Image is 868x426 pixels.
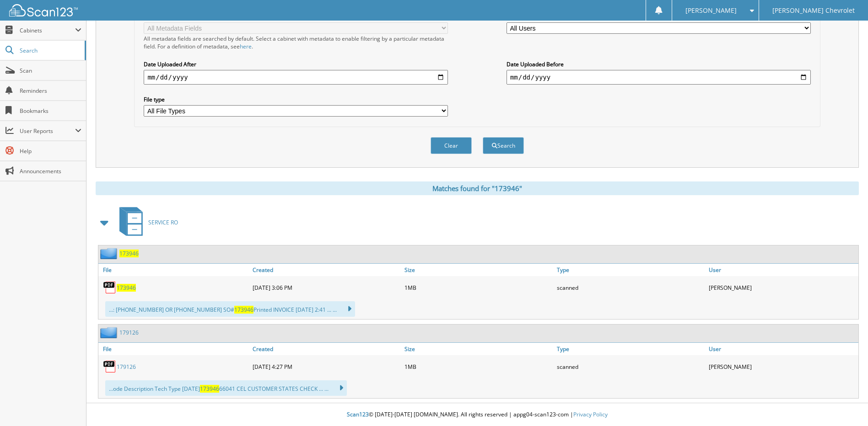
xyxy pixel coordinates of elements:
span: Help [20,147,81,155]
a: Privacy Policy [573,410,608,418]
label: Date Uploaded After [144,60,448,68]
a: 179126 [117,363,136,371]
div: 1MB [402,357,554,376]
span: Search [20,47,80,54]
input: end [507,70,811,85]
a: 173946 [119,250,139,257]
a: SERVICE RO [114,204,178,240]
div: ...ode Description Tech Type [DATE] 66041 CEL CUSTOMER STATES CHECK ... ... [105,380,347,396]
div: © [DATE]-[DATE] [DOMAIN_NAME]. All rights reserved | appg04-scan123-com | [86,404,868,426]
a: 173946 [117,284,136,292]
label: Date Uploaded Before [507,60,811,68]
span: 173946 [200,385,219,393]
span: [PERSON_NAME] [685,8,737,13]
span: Reminders [20,87,81,95]
img: scan123-logo-white.svg [9,4,78,16]
img: PDF.png [103,360,117,373]
div: [PERSON_NAME] [706,278,858,297]
a: User [706,343,858,355]
span: Bookmarks [20,107,81,115]
a: Type [555,264,706,276]
a: User [706,264,858,276]
a: Created [250,343,402,355]
div: [PERSON_NAME] [706,357,858,376]
img: folder2.png [100,327,119,338]
span: User Reports [20,127,75,135]
div: 1MB [402,278,554,297]
label: File type [144,96,448,103]
span: Scan [20,67,81,75]
a: Size [402,264,554,276]
button: Clear [431,137,472,154]
div: ...: [PHONE_NUMBER] OR [PHONE_NUMBER] SO# Printed INVOICE [DATE] 2:41 ... ... [105,301,355,317]
span: SERVICE RO [148,218,178,226]
a: Created [250,264,402,276]
a: File [98,264,250,276]
div: All metadata fields are searched by default. Select a cabinet with metadata to enable filtering b... [144,35,448,50]
div: Matches found for "173946" [96,181,859,195]
a: 179126 [119,329,139,336]
span: Cabinets [20,27,75,34]
a: here [240,43,252,50]
div: [DATE] 4:27 PM [250,357,402,376]
div: scanned [555,357,706,376]
span: [PERSON_NAME] Chevrolet [772,8,855,13]
span: 173946 [234,306,253,314]
span: Announcements [20,167,81,175]
div: scanned [555,278,706,297]
span: Scan123 [347,410,369,418]
a: File [98,343,250,355]
a: Size [402,343,554,355]
iframe: Chat Widget [822,382,868,426]
button: Search [483,137,524,154]
input: start [144,70,448,85]
div: [DATE] 3:06 PM [250,278,402,297]
a: Type [555,343,706,355]
img: PDF.png [103,281,117,294]
img: folder2.png [100,248,119,259]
